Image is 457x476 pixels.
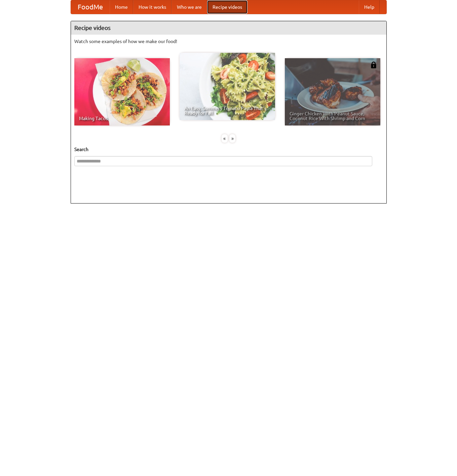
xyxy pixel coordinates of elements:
a: Help [359,0,380,14]
div: » [229,134,235,143]
img: 483408.png [370,62,377,68]
a: FoodMe [71,0,110,14]
p: Watch some examples of how we make our food! [74,38,383,45]
h5: Search [74,146,383,153]
a: How it works [133,0,172,14]
span: Making Tacos [79,116,165,121]
span: An Easy, Summery Tomato Pasta That's Ready for Fall [184,106,270,115]
a: Making Tacos [74,58,170,125]
h4: Recipe videos [71,21,386,35]
a: An Easy, Summery Tomato Pasta That's Ready for Fall [180,53,275,120]
a: Recipe videos [207,0,247,14]
div: « [222,134,228,143]
a: Who we are [172,0,207,14]
a: Home [110,0,133,14]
